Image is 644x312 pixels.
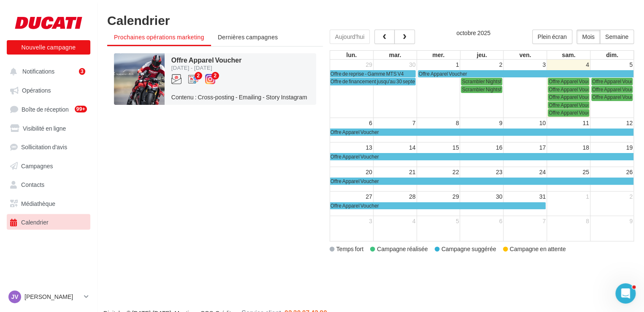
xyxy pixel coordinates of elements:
span: Offre Apparel Voucher [330,178,379,184]
td: 3 [330,216,373,226]
span: Calendrier [21,219,49,226]
td: 22 [417,167,460,177]
div: Campagne suggérée [435,245,496,253]
td: 20 [330,167,373,177]
span: Contacts [21,181,44,188]
td: 30 [460,191,503,202]
td: 4 [547,60,590,70]
td: 27 [330,191,373,202]
a: Offre Apparel Voucher [418,70,633,77]
span: Notifications [22,68,54,75]
a: Offre Apparel Voucher [591,86,633,93]
a: Calendrier [5,214,92,229]
span: Offre de reprise - Gamme MTS V4 [330,71,404,77]
span: Offre Apparel Voucher [330,153,379,160]
a: Offre Apparel Voucher [591,93,633,101]
button: Plein écran [532,30,572,44]
span: Campagnes [21,162,53,169]
button: Aujourd'hui [330,30,370,44]
th: jeu. [460,51,503,59]
div: [DATE] - [DATE] [171,65,266,71]
td: 24 [503,167,547,177]
td: 28 [373,191,417,202]
div: Campagne réalisée [370,245,428,253]
td: 11 [547,118,590,128]
td: 23 [460,167,503,177]
td: 3 [503,60,547,70]
span: Opérations [22,87,51,94]
span: Offre Apparel Voucher [549,78,597,85]
td: 13 [330,142,373,153]
td: 5 [417,216,460,226]
span: Dernières campagnes [218,33,278,41]
span: Offre Apparel Voucher [171,56,242,64]
a: Offre Apparel Voucher [591,78,633,85]
span: Offre Apparel Voucher [592,78,641,85]
div: 3 [79,68,85,75]
span: Visibilité en ligne [23,124,66,131]
td: 29 [330,60,373,70]
span: Offre Apparel Voucher [592,94,641,100]
button: Nouvelle campagne [7,40,90,55]
a: Scrambler Nightshift MY26 [461,86,502,93]
span: Scrambler Nightshift MY26 [462,78,520,85]
td: 5 [590,60,633,70]
div: 2 [211,72,219,79]
div: 99+ [75,106,87,112]
h1: Calendrier [107,14,634,26]
a: Offre Apparel Voucher [548,86,589,93]
div: Temps fort [330,245,363,253]
td: 25 [547,167,590,177]
th: mar. [373,51,417,59]
a: Contacts [5,176,92,192]
td: 2 [460,60,503,70]
a: Offre Apparel Voucher [330,202,546,209]
a: Opérations [5,82,92,97]
span: JV [11,293,18,301]
td: 10 [503,118,547,128]
span: Offre Apparel Voucher [419,71,467,77]
a: Sollicitation d'avis [5,139,92,154]
td: 15 [417,142,460,153]
th: ven. [503,51,547,59]
td: 1 [547,191,590,202]
div: 2 [195,72,202,79]
a: Offre Apparel Voucher [548,93,589,101]
a: Offre Apparel Voucher [330,178,633,185]
td: 4 [373,216,417,226]
a: Offre Apparel Voucher [548,109,589,116]
a: Scrambler Nightshift MY26 [461,78,502,85]
button: Notifications 3 [5,63,89,79]
h2: octobre 2025 [456,30,490,36]
td: 26 [590,167,633,177]
td: 19 [590,142,633,153]
td: 14 [373,142,417,153]
a: Campagnes [5,158,92,173]
a: Médiathèque [5,195,92,211]
a: Offre Apparel Voucher [330,129,633,136]
td: 7 [373,118,417,128]
td: 30 [373,60,417,70]
span: Offre de financement jusqu'au 30 septembre [330,78,427,85]
span: Sollicitation d'avis [21,143,67,151]
span: Boîte de réception [22,105,69,112]
button: Mois [576,30,600,44]
td: 6 [330,118,373,128]
td: 12 [590,118,633,128]
th: lun. [330,51,373,59]
iframe: Intercom live chat [615,283,636,304]
th: mer. [417,51,460,59]
td: 29 [417,191,460,202]
td: 18 [547,142,590,153]
div: Campagne en attente [503,245,566,253]
td: 21 [373,167,417,177]
p: [PERSON_NAME] [24,293,81,301]
td: 31 [503,191,547,202]
a: Offre de reprise - Gamme MTS V4 [330,70,416,77]
a: Offre Apparel Voucher [548,101,589,109]
td: 6 [460,216,503,226]
td: 8 [547,216,590,226]
span: Scrambler Nightshift MY26 [462,86,520,93]
a: Offre de financement jusqu'au 30 septembre [330,78,416,85]
a: Boîte de réception99+ [5,101,92,117]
